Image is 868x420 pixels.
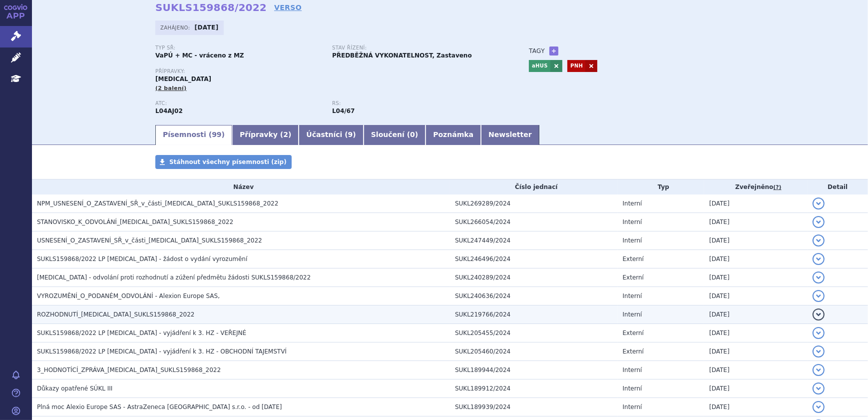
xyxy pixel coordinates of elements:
[618,179,705,194] th: Typ
[332,52,472,59] strong: PŘEDBĚŽNÁ VYKONATELNOST, Zastaveno
[155,45,322,51] p: Typ SŘ:
[623,366,642,373] span: Interní
[155,107,183,114] strong: RAVULIZUMAB
[348,130,353,138] span: 9
[37,403,282,410] span: Plná moc Alexio Europe SAS - AstraZeneca Czech Republic s.r.o. - od 25.07.2024
[426,125,481,145] a: Poznámka
[808,179,868,194] th: Detail
[623,292,642,299] span: Interní
[623,218,642,225] span: Interní
[623,329,644,336] span: Externí
[299,125,363,145] a: Účastníci (9)
[195,24,219,31] strong: [DATE]
[450,361,618,379] td: SUKL189944/2024
[813,345,825,357] button: detail
[704,231,808,250] td: [DATE]
[704,324,808,342] td: [DATE]
[155,155,292,169] a: Stáhnout všechny písemnosti (zip)
[481,125,539,145] a: Newsletter
[450,379,618,398] td: SUKL189912/2024
[450,342,618,361] td: SUKL205460/2024
[774,184,782,191] abbr: (?)
[813,253,825,265] button: detail
[704,250,808,268] td: [DATE]
[37,292,220,299] span: VYROZUMĚNÍ_O_PODANÉM_ODVOLÁNÍ - Alexion Europe SAS,
[232,125,299,145] a: Přípravky (2)
[155,100,322,106] p: ATC:
[37,237,262,244] span: USNESENÍ_O_ZASTAVENÍ_SŘ_v_části_ULTOMIRIS_SUKLS159868_2022
[450,250,618,268] td: SUKL246496/2024
[813,216,825,228] button: detail
[567,60,585,72] a: PNH
[813,308,825,320] button: detail
[37,200,278,207] span: NPM_USNESENÍ_O_ZASTAVENÍ_SŘ_v_části_ULTOMIRIS_SUKLS159868_2022
[813,364,825,376] button: detail
[32,179,450,194] th: Název
[813,271,825,283] button: detail
[212,130,221,138] span: 99
[155,125,232,145] a: Písemnosti (99)
[813,234,825,246] button: detail
[623,311,642,318] span: Interní
[37,218,233,225] span: STANOVISKO_K_ODVOLÁNÍ_ULTOMIRIS_SUKLS159868_2022
[155,85,187,91] span: (2 balení)
[450,398,618,416] td: SUKL189939/2024
[450,213,618,231] td: SUKL266054/2024
[450,231,618,250] td: SUKL247449/2024
[450,324,618,342] td: SUKL205455/2024
[549,46,558,55] a: +
[450,305,618,324] td: SUKL219766/2024
[704,179,808,194] th: Zveřejněno
[450,194,618,213] td: SUKL269289/2024
[450,287,618,305] td: SUKL240636/2024
[529,60,550,72] a: aHUS
[704,361,808,379] td: [DATE]
[37,255,247,262] span: SUKLS159868/2022 LP ULTOMIRIS - žádost o vydání vyrozumění
[623,385,642,392] span: Interní
[450,268,618,287] td: SUKL240289/2024
[623,348,644,355] span: Externí
[155,52,244,59] strong: VaPÚ + MC - vráceno z MZ
[37,385,112,392] span: Důkazy opatřené SÚKL III
[37,329,246,336] span: SUKLS159868/2022 LP ULTOMIRIS - vyjádření k 3. HZ - VEŘEJNÉ
[704,398,808,416] td: [DATE]
[332,100,499,106] p: RS:
[155,1,267,13] strong: SUKLS159868/2022
[704,194,808,213] td: [DATE]
[623,403,642,410] span: Interní
[410,130,415,138] span: 0
[332,107,355,114] strong: ravulizumab
[155,68,509,74] p: Přípravky:
[704,379,808,398] td: [DATE]
[813,401,825,413] button: detail
[623,200,642,207] span: Interní
[704,305,808,324] td: [DATE]
[813,382,825,394] button: detail
[704,342,808,361] td: [DATE]
[623,274,644,281] span: Externí
[37,311,195,318] span: ROZHODNUTÍ_ULTOMIRIS_SUKLS159868_2022
[813,197,825,209] button: detail
[283,130,288,138] span: 2
[37,274,311,281] span: ULTOMIRIS - odvolání proti rozhodnutí a zúžení předmětu žádosti SUKLS159868/2022
[813,290,825,302] button: detail
[332,45,499,51] p: Stav řízení:
[37,348,287,355] span: SUKLS159868/2022 LP ULTOMIRIS - vyjádření k 3. HZ - OBCHODNÍ TAJEMSTVÍ
[704,213,808,231] td: [DATE]
[37,366,221,373] span: 3_HODNOTÍCÍ_ZPRÁVA_ULTOMIRIS_SUKLS159868_2022
[155,75,211,82] span: [MEDICAL_DATA]
[450,179,618,194] th: Číslo jednací
[623,255,644,262] span: Externí
[169,158,287,165] span: Stáhnout všechny písemnosti (zip)
[529,45,545,57] h3: Tagy
[160,23,192,31] span: Zahájeno:
[274,2,302,12] a: VERSO
[704,287,808,305] td: [DATE]
[623,237,642,244] span: Interní
[704,268,808,287] td: [DATE]
[364,125,426,145] a: Sloučení (0)
[813,327,825,339] button: detail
